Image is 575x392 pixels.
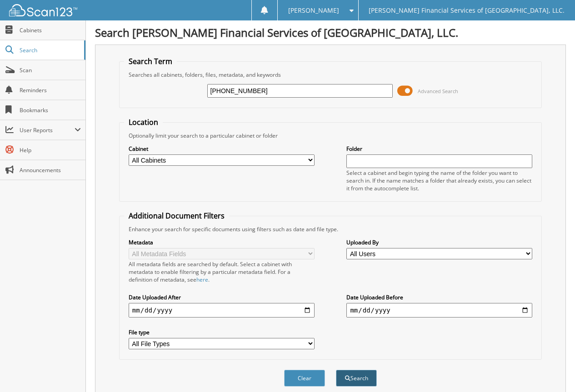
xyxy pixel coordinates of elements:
span: Help [20,146,81,154]
a: here [196,276,208,283]
span: User Reports [20,126,75,134]
label: Date Uploaded Before [346,293,532,301]
div: Searches all cabinets, folders, files, metadata, and keywords [124,71,537,79]
span: Cabinets [20,26,81,34]
input: start [129,303,315,318]
div: All metadata fields are searched by default. Select a cabinet with metadata to enable filtering b... [129,260,315,283]
legend: Location [124,117,163,127]
input: end [346,303,532,318]
label: Folder [346,145,532,153]
button: Search [336,370,377,387]
iframe: Chat Widget [530,348,575,392]
span: Search [20,46,80,54]
span: Advanced Search [418,88,458,94]
label: Date Uploaded After [129,293,315,301]
div: Enhance your search for specific documents using filters such as date and file type. [124,225,537,233]
span: Scan [20,66,81,74]
span: Reminders [20,86,81,94]
label: Cabinet [129,145,315,153]
label: Metadata [129,238,315,246]
span: Announcements [20,166,81,174]
button: Clear [284,370,325,387]
div: Select a cabinet and begin typing the name of the folder you want to search in. If the name match... [346,169,532,192]
div: Optionally limit your search to a particular cabinet or folder [124,132,537,139]
span: Bookmarks [20,106,81,114]
h1: Search [PERSON_NAME] Financial Services of [GEOGRAPHIC_DATA], LLC. [95,25,566,40]
label: Uploaded By [346,238,532,246]
img: scan123-logo-white.svg [9,4,77,16]
label: File type [129,328,315,336]
legend: Search Term [124,56,177,66]
span: [PERSON_NAME] Financial Services of [GEOGRAPHIC_DATA], LLC. [369,8,565,13]
legend: Additional Document Filters [124,211,229,221]
span: [PERSON_NAME] [288,8,339,13]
